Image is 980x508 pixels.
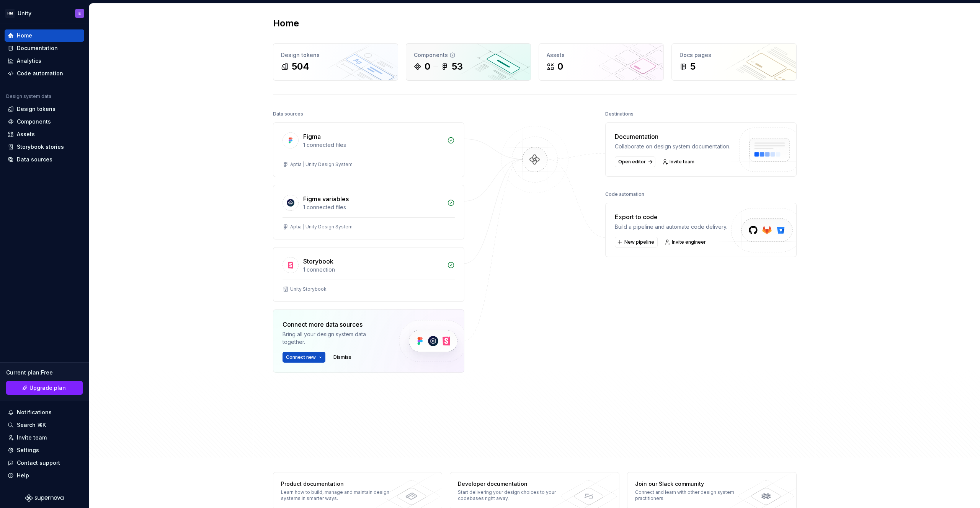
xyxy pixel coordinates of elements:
[17,130,35,138] div: Assets
[5,419,84,431] button: Search ⌘K
[17,409,52,416] div: Notifications
[670,159,694,165] span: Invite team
[414,51,523,59] div: Components
[273,109,303,119] div: Data sources
[290,224,353,230] div: Aptia | Unity Design System
[5,457,84,469] button: Contact support
[662,237,709,247] a: Invite engineer
[660,156,698,167] a: Invite team
[425,60,430,73] div: 0
[281,489,392,501] div: Learn how to build, manage and maintain design systems in smarter ways.
[17,434,47,441] div: Invite team
[273,247,464,302] a: Storybook1 connectionUnity Storybook
[333,354,351,360] span: Dismiss
[303,266,443,274] div: 1 connection
[283,331,386,346] div: Bring all your design system data together.
[303,194,349,204] div: Figma variables
[303,141,443,149] div: 1 connected files
[17,57,41,65] div: Analytics
[17,70,63,77] div: Code automation
[17,446,39,454] div: Settings
[5,141,84,153] a: Storybook stories
[25,494,64,502] svg: Supernova Logo
[5,103,84,115] a: Design tokens
[615,132,730,141] div: Documentation
[5,406,84,418] button: Notifications
[5,128,84,140] a: Assets
[78,10,81,16] div: E
[303,132,321,141] div: Figma
[539,43,664,81] a: Assets0
[458,489,569,501] div: Start delivering your design choices to your codebases right away.
[458,480,569,488] div: Developer documentation
[17,118,51,125] div: Components
[618,159,646,165] span: Open editor
[5,153,84,166] a: Data sources
[17,44,58,52] div: Documentation
[671,43,797,81] a: Docs pages5
[615,143,730,150] div: Collaborate on design system documentation.
[286,354,316,360] span: Connect new
[547,51,656,59] div: Assets
[290,286,327,292] div: Unity Storybook
[281,480,392,488] div: Product documentation
[292,60,309,73] div: 504
[672,239,706,245] span: Invite engineer
[6,381,83,395] a: Upgrade plan
[330,352,355,363] button: Dismiss
[29,384,66,392] span: Upgrade plan
[273,122,464,177] a: Figma1 connected filesAptia | Unity Design System
[5,431,84,444] a: Invite team
[615,212,727,221] div: Export to code
[605,189,644,200] div: Code automation
[283,352,325,363] button: Connect new
[615,156,655,167] a: Open editor
[605,109,634,119] div: Destinations
[17,472,29,479] div: Help
[557,60,563,73] div: 0
[17,156,52,163] div: Data sources
[615,223,727,231] div: Build a pipeline and automate code delivery.
[6,93,51,99] div: Design system data
[5,67,84,80] a: Code automation
[17,421,46,429] div: Search ⌘K
[18,10,31,17] div: Unity
[5,444,84,456] a: Settings
[5,29,84,42] a: Home
[17,143,64,151] div: Storybook stories
[5,9,15,18] div: HM
[303,257,333,266] div: Storybook
[635,480,746,488] div: Join our Slack community
[406,43,531,81] a: Components053
[273,17,299,29] h2: Home
[635,489,746,501] div: Connect and learn with other design system practitioners.
[17,32,32,39] div: Home
[615,237,658,247] button: New pipeline
[5,116,84,128] a: Components
[5,469,84,482] button: Help
[452,60,463,73] div: 53
[17,459,60,467] div: Contact support
[303,204,443,211] div: 1 connected files
[281,51,390,59] div: Design tokens
[5,42,84,54] a: Documentation
[624,239,654,245] span: New pipeline
[690,60,696,73] div: 5
[6,369,83,376] div: Current plan : Free
[5,55,84,67] a: Analytics
[290,161,353,168] div: Aptia | Unity Design System
[679,51,789,59] div: Docs pages
[283,320,386,329] div: Connect more data sources
[273,43,398,81] a: Design tokens504
[2,5,87,21] button: HMUnityE
[273,185,464,239] a: Figma variables1 connected filesAptia | Unity Design System
[17,105,56,113] div: Design tokens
